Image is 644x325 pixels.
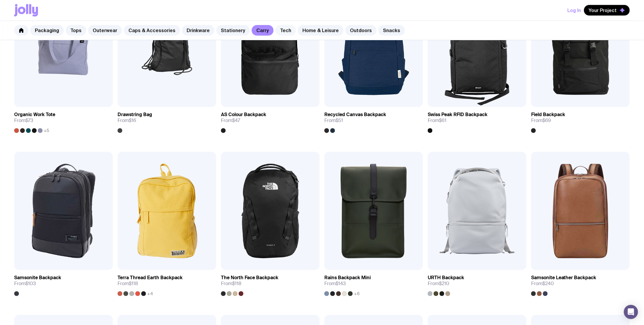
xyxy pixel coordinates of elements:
[129,280,138,287] span: $118
[345,25,377,36] a: Outdoors
[118,118,136,123] span: From
[567,5,581,16] button: Log In
[378,25,405,36] a: Snacks
[531,270,630,296] a: Samsonite Leather BackpackFrom$240
[354,291,360,296] span: +6
[428,112,487,118] h3: Swiss Peak RFID Backpack
[232,117,240,123] span: $47
[624,305,638,319] div: Open Intercom Messenger
[336,117,343,123] span: $51
[275,25,296,36] a: Tech
[118,275,183,281] h3: Terra Thread Earth Backpack
[324,118,343,123] span: From
[428,107,526,133] a: Swiss Peak RFID BackpackFrom$61
[252,25,274,36] a: Carry
[44,128,49,133] span: +5
[428,270,526,296] a: URTH BackpackFrom$210
[124,25,180,36] a: Caps & Accessories
[221,112,266,118] h3: AS Colour Backpack
[216,25,250,36] a: Stationery
[531,281,554,287] span: From
[118,281,138,287] span: From
[324,281,346,287] span: From
[14,275,61,281] h3: Samsonite Backpack
[118,270,216,296] a: Terra Thread Earth BackpackFrom$118+4
[14,270,113,296] a: Samsonite BackpackFrom$103
[14,107,113,133] a: Organic Work ToteFrom$73+5
[66,25,86,36] a: Tops
[25,117,33,123] span: $73
[336,280,346,287] span: $143
[542,280,554,287] span: $240
[324,270,423,296] a: Rains Backpack MiniFrom$143+6
[428,275,464,281] h3: URTH Backpack
[221,270,320,296] a: The North Face BackpackFrom$118
[147,291,153,296] span: +4
[221,281,241,287] span: From
[531,107,630,133] a: Field BackpackFrom$69
[439,280,449,287] span: $210
[129,117,136,123] span: $16
[30,25,64,36] a: Packaging
[439,117,446,123] span: $61
[298,25,344,36] a: Home & Leisure
[589,7,617,13] span: Your Project
[221,118,240,123] span: From
[324,275,371,281] h3: Rains Backpack Mini
[428,118,446,123] span: From
[531,275,596,281] h3: Samsonite Leather Backpack
[221,107,320,133] a: AS Colour BackpackFrom$47
[221,275,278,281] h3: The North Face Backpack
[428,281,449,287] span: From
[14,281,36,287] span: From
[531,112,565,118] h3: Field Backpack
[118,107,216,133] a: Drawstring BagFrom$16
[584,5,630,16] button: Your Project
[324,112,386,118] h3: Recycled Canvas Backpack
[88,25,122,36] a: Outerwear
[542,117,551,123] span: $69
[14,118,33,123] span: From
[182,25,214,36] a: Drinkware
[324,107,423,133] a: Recycled Canvas BackpackFrom$51
[232,280,241,287] span: $118
[14,112,55,118] h3: Organic Work Tote
[531,118,551,123] span: From
[25,280,36,287] span: $103
[118,112,152,118] h3: Drawstring Bag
